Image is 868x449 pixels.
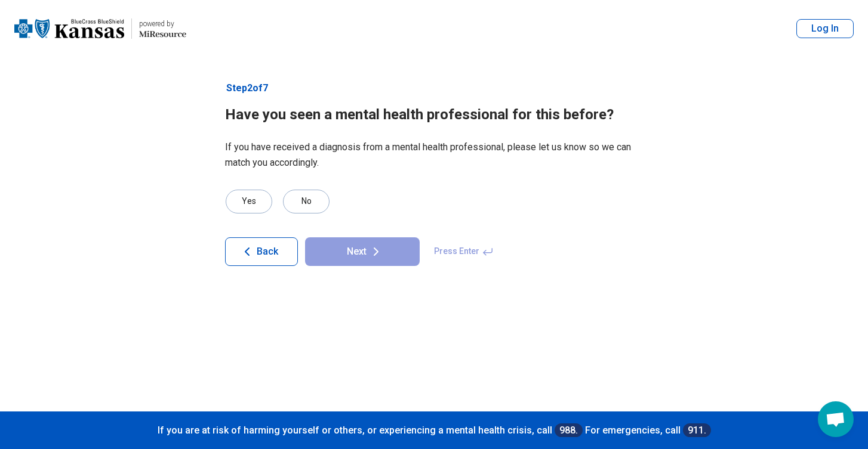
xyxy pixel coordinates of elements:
[555,423,583,437] a: 988.
[12,423,856,437] p: If you are at risk of harming yourself or others, or experiencing a mental health crisis, call Fo...
[225,105,643,125] h1: Have you seen a mental health professional for this before?
[796,19,854,38] button: Log In
[257,247,278,256] span: Back
[226,190,272,213] div: Yes
[818,401,854,437] div: Open chat
[14,14,186,43] a: Blue Cross Blue Shield Kansaspowered by
[283,190,330,213] div: No
[225,237,298,266] button: Back
[139,18,186,29] div: powered by
[14,14,124,43] img: Blue Cross Blue Shield Kansas
[427,237,501,266] span: Press Enter
[225,140,643,171] p: If you have received a diagnosis from a mental health professional, please let us know so we can ...
[683,423,711,437] a: 911.
[225,81,643,95] p: Step 2 of 7
[305,237,420,266] button: Next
